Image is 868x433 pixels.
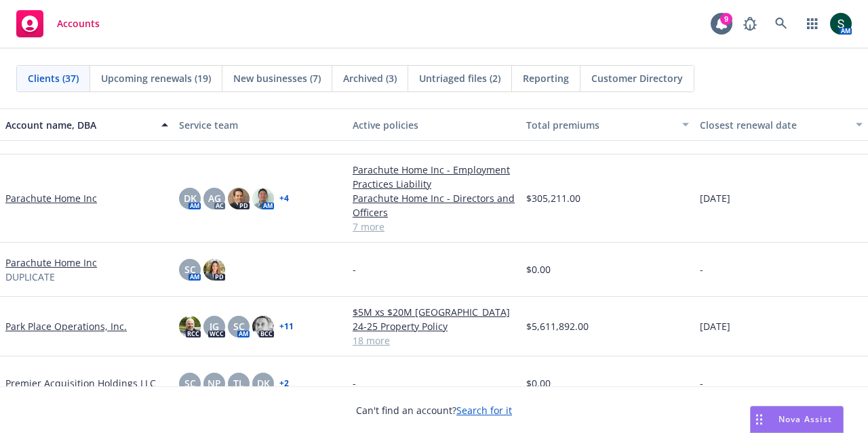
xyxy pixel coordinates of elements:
[700,262,703,276] span: -
[57,18,100,29] span: Accounts
[526,118,674,132] div: Total premiums
[184,376,196,390] span: SC
[778,413,832,425] span: Nova Assist
[700,118,848,132] div: Closest renewal date
[736,10,764,37] a: Report a Bug
[353,319,515,333] a: 24-25 Property Policy
[694,108,868,141] button: Closest renewal date
[700,191,730,205] span: [DATE]
[184,262,196,276] span: SC
[353,118,515,132] div: Active policies
[210,319,219,333] span: JG
[456,404,512,417] a: Search for it
[720,13,732,25] div: 9
[279,194,289,203] a: + 4
[523,71,569,85] span: Reporting
[252,316,274,337] img: photo
[228,188,250,209] img: photo
[526,191,580,205] span: $305,211.00
[5,191,97,205] a: Parachute Home Inc
[419,71,500,85] span: Untriaged files (2)
[208,376,221,390] span: NP
[700,319,730,333] span: [DATE]
[353,262,356,276] span: -
[5,255,97,270] a: Parachute Home Inc
[353,220,515,234] a: 7 more
[174,108,347,141] button: Service team
[208,191,221,205] span: AG
[343,71,397,85] span: Archived (3)
[179,118,342,132] div: Service team
[279,379,289,388] a: + 2
[768,10,795,37] a: Search
[203,259,225,281] img: photo
[179,316,201,337] img: photo
[5,319,127,333] a: Park Place Operations, Inc.
[5,270,55,284] span: DUPLICATE
[184,191,197,205] span: DK
[830,13,852,35] img: photo
[751,407,768,432] div: Drag to move
[233,376,244,390] span: TL
[526,262,551,276] span: $0.00
[28,71,79,85] span: Clients (37)
[257,376,270,390] span: DK
[799,10,826,37] a: Switch app
[526,319,589,333] span: $5,611,892.00
[750,406,844,433] button: Nova Assist
[233,319,245,333] span: SC
[591,71,683,85] span: Customer Directory
[353,191,515,220] a: Parachute Home Inc - Directors and Officers
[5,376,156,390] a: Premier Acquisition Holdings LLC
[5,118,153,132] div: Account name, DBA
[233,71,321,85] span: New businesses (7)
[347,108,521,141] button: Active policies
[101,71,211,85] span: Upcoming renewals (19)
[353,333,515,348] a: 18 more
[521,108,694,141] button: Total premiums
[526,376,551,390] span: $0.00
[356,403,512,417] span: Can't find an account?
[353,163,515,191] a: Parachute Home Inc - Employment Practices Liability
[353,305,515,319] a: $5M xs $20M [GEOGRAPHIC_DATA]
[252,188,274,209] img: photo
[11,5,105,43] a: Accounts
[353,376,356,390] span: -
[700,376,703,390] span: -
[279,323,294,331] a: + 11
